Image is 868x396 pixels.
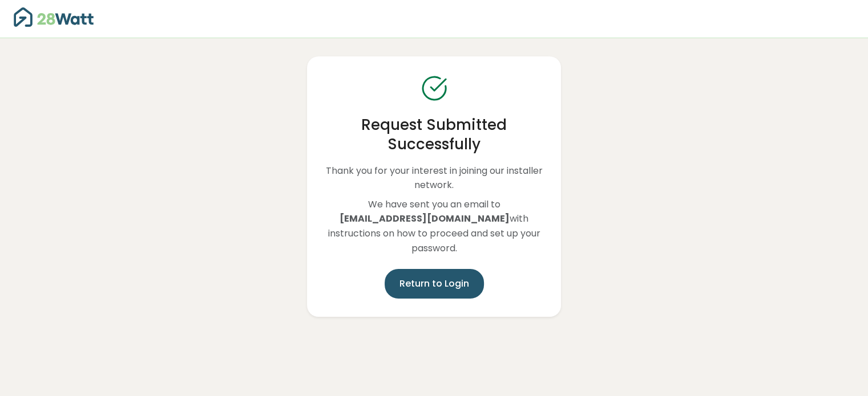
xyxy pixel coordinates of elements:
[325,197,543,255] p: We have sent you an email to with instructions on how to proceed and set up your password.
[385,269,484,299] button: Return to Login
[340,212,510,225] strong: [EMAIL_ADDRESS][DOMAIN_NAME]
[325,116,543,154] h4: Request Submitted Successfully
[325,164,543,193] p: Thank you for your interest in joining our installer network.
[14,7,94,27] img: 28Watt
